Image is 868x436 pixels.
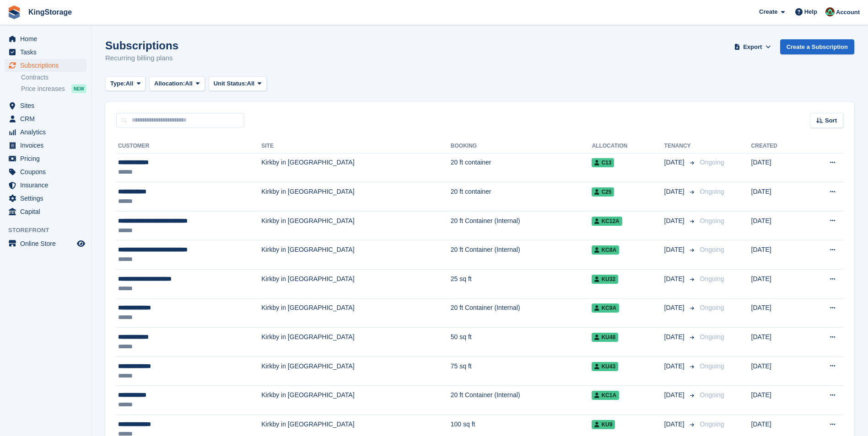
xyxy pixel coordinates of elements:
span: [DATE] [664,274,686,284]
span: Ongoing [700,304,724,311]
span: KU9 [592,420,615,429]
span: Online Store [20,237,75,250]
td: [DATE] [751,153,804,182]
span: Sort [825,116,837,125]
span: Account [836,8,860,17]
button: Unit Status: All [209,76,267,91]
span: Ongoing [700,275,724,282]
span: KU43 [592,362,618,371]
a: menu [5,112,86,125]
a: Contracts [21,73,86,82]
span: Ongoing [700,420,724,428]
a: Create a Subscription [780,39,854,54]
span: KC9A [592,303,619,313]
span: All [185,79,193,88]
span: [DATE] [664,303,686,313]
span: [DATE] [664,390,686,400]
span: C13 [592,158,614,167]
span: [DATE] [664,187,686,197]
a: menu [5,192,86,205]
td: [DATE] [751,298,804,328]
span: Create [759,7,777,16]
td: Kirkby in [GEOGRAPHIC_DATA] [261,182,451,212]
span: Ongoing [700,362,724,370]
img: stora-icon-8386f47178a22dfd0bd8f6a31ec36ba5ce8667c1dd55bd0f319d3a0aa187defe.svg [7,5,21,19]
span: Ongoing [700,217,724,224]
span: Type: [110,79,126,88]
button: Allocation: All [149,76,205,91]
td: Kirkby in [GEOGRAPHIC_DATA] [261,328,451,357]
a: menu [5,99,86,112]
span: [DATE] [664,362,686,371]
img: John King [825,7,835,16]
span: Price increases [21,85,65,93]
span: Ongoing [700,391,724,399]
span: Coupons [20,165,75,178]
span: Ongoing [700,188,724,195]
span: [DATE] [664,332,686,342]
th: Tenancy [664,139,696,154]
td: 20 ft container [451,182,592,212]
p: Recurring billing plans [105,53,178,64]
td: 25 sq ft [451,270,592,299]
button: Export [733,39,773,54]
span: C25 [592,187,614,197]
th: Site [261,139,451,154]
th: Customer [116,139,261,154]
td: 75 sq ft [451,356,592,386]
td: Kirkby in [GEOGRAPHIC_DATA] [261,211,451,240]
h1: Subscriptions [105,39,178,52]
td: Kirkby in [GEOGRAPHIC_DATA] [261,270,451,299]
td: [DATE] [751,240,804,270]
a: menu [5,46,86,58]
td: [DATE] [751,270,804,299]
td: 20 ft Container (Internal) [451,240,592,270]
a: menu [5,152,86,165]
a: menu [5,139,86,152]
td: Kirkby in [GEOGRAPHIC_DATA] [261,153,451,182]
span: Subscriptions [20,59,75,72]
a: menu [5,32,86,45]
a: menu [5,59,86,72]
span: Insurance [20,179,75,191]
td: [DATE] [751,328,804,357]
span: CRM [20,112,75,125]
td: Kirkby in [GEOGRAPHIC_DATA] [261,298,451,328]
span: KC12A [592,217,622,226]
td: Kirkby in [GEOGRAPHIC_DATA] [261,386,451,415]
span: Sites [20,99,75,112]
span: Ongoing [700,159,724,166]
td: Kirkby in [GEOGRAPHIC_DATA] [261,240,451,270]
span: Capital [20,205,75,218]
td: [DATE] [751,386,804,415]
span: Home [20,32,75,45]
a: menu [5,165,86,178]
td: 20 ft Container (Internal) [451,298,592,328]
span: Storefront [8,226,91,235]
span: Invoices [20,139,75,152]
a: Price increases NEW [21,84,86,94]
td: 50 sq ft [451,328,592,357]
td: [DATE] [751,356,804,386]
span: [DATE] [664,245,686,255]
span: All [126,79,134,88]
td: 20 ft Container (Internal) [451,386,592,415]
span: [DATE] [664,420,686,429]
span: [DATE] [664,158,686,167]
td: [DATE] [751,211,804,240]
span: Unit Status: [214,79,247,88]
th: Created [751,139,804,154]
div: NEW [71,84,86,93]
th: Booking [451,139,592,154]
a: menu [5,237,86,250]
span: KC1A [592,391,619,400]
span: Analytics [20,126,75,138]
a: Preview store [75,238,86,249]
span: Ongoing [700,333,724,340]
a: menu [5,205,86,218]
span: Tasks [20,46,75,58]
span: KU32 [592,275,618,284]
span: KU48 [592,333,618,342]
span: Ongoing [700,246,724,253]
td: Kirkby in [GEOGRAPHIC_DATA] [261,356,451,386]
